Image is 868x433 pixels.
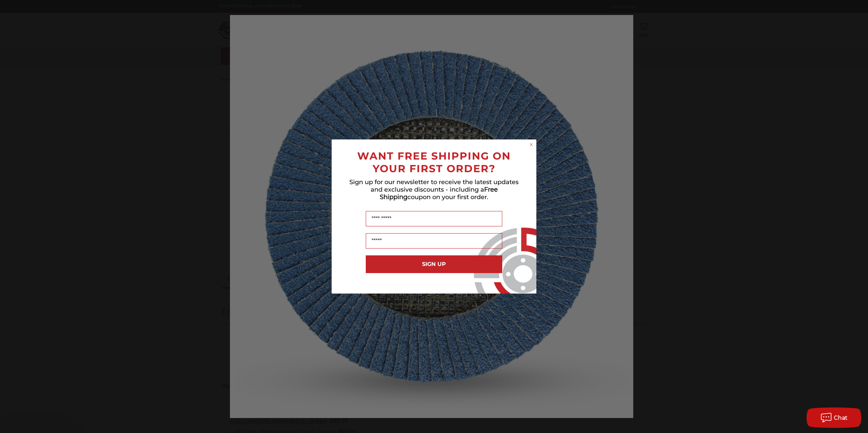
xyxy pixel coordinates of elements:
span: Sign up for our newsletter to receive the latest updates and exclusive discounts - including a co... [349,178,519,201]
button: SIGN UP [366,255,502,273]
span: WANT FREE SHIPPING ON YOUR FIRST ORDER? [357,150,511,175]
span: Free Shipping [380,186,498,201]
button: Chat [807,407,861,428]
button: Close dialog [528,141,535,148]
input: Email [366,233,502,249]
span: Chat [834,415,848,421]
